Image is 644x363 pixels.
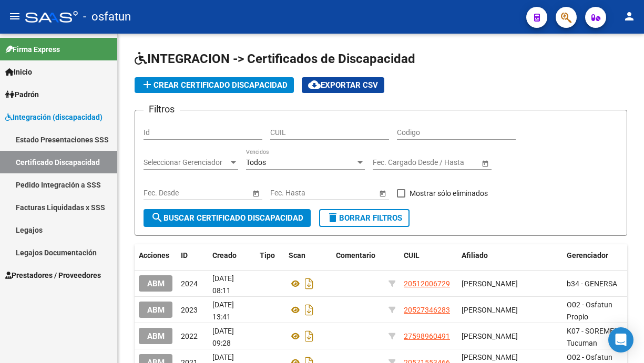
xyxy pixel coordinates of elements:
span: Padrón [5,89,39,100]
mat-icon: person [623,10,636,23]
span: 20527346283 [404,306,450,314]
span: K07 - SOREMER Tucuman [567,327,619,347]
span: CUIL [404,251,420,260]
span: Crear Certificado Discapacidad [141,80,288,90]
span: Scan [289,251,305,260]
span: Exportar CSV [308,80,378,90]
span: Inicio [5,66,32,78]
span: Integración (discapacidad) [5,111,103,123]
button: Buscar Certificado Discapacidad [144,209,311,227]
span: - osfatun [83,5,131,28]
span: Borrar Filtros [326,213,402,223]
button: ABM [139,328,172,344]
mat-icon: cloud_download [308,78,321,91]
mat-icon: add [141,78,154,91]
button: Open calendar [250,188,261,199]
datatable-header-cell: ID [177,244,208,267]
button: Open calendar [479,158,490,169]
mat-icon: search [151,211,163,224]
datatable-header-cell: Gerenciador [563,244,631,267]
h3: Filtros [144,102,180,117]
span: Comentario [336,251,375,260]
span: ABM [147,331,165,341]
input: Fecha fin [420,158,472,167]
span: [PERSON_NAME] [462,306,518,314]
input: Fecha fin [318,189,369,198]
mat-icon: delete [326,211,339,224]
span: Acciones [139,251,169,260]
span: Firma Express [5,44,60,55]
datatable-header-cell: Acciones [135,244,177,267]
span: Creado [212,251,237,260]
button: Crear Certificado Discapacidad [135,77,294,93]
input: Fecha fin [191,189,242,198]
datatable-header-cell: Comentario [332,244,384,267]
button: ABM [139,302,172,318]
span: 2024 [181,279,198,288]
span: [PERSON_NAME] [462,332,518,340]
span: Mostrar sólo eliminados [410,187,488,200]
span: Afiliado [462,251,488,260]
span: Gerenciador [567,251,608,260]
i: Descargar documento [302,302,316,318]
span: ID [181,251,188,260]
span: Todos [246,158,266,167]
span: Prestadores / Proveedores [5,269,101,281]
span: Buscar Certificado Discapacidad [151,213,303,223]
span: [PERSON_NAME] [462,279,518,288]
span: O02 - Osfatun Propio [567,300,612,321]
button: Borrar Filtros [319,209,410,227]
span: Tipo [260,251,275,260]
datatable-header-cell: Afiliado [457,244,563,267]
button: Exportar CSV [302,77,384,93]
i: Descargar documento [302,275,316,292]
span: [DATE] 08:11 [212,274,234,295]
div: Open Intercom Messenger [608,327,633,352]
span: [DATE] 09:28 [212,327,234,347]
input: Fecha inicio [373,158,411,167]
span: 2023 [181,306,198,314]
button: Open calendar [377,188,388,199]
span: 27598960491 [404,332,450,340]
span: ABM [147,305,165,315]
span: ABM [147,279,165,288]
span: [DATE] 13:41 [212,300,234,321]
i: Descargar documento [302,328,316,345]
input: Fecha inicio [270,189,309,198]
span: 2022 [181,332,198,340]
button: ABM [139,275,172,292]
datatable-header-cell: Creado [208,244,255,267]
input: Fecha inicio [144,189,182,198]
mat-icon: menu [8,10,21,23]
span: Seleccionar Gerenciador [144,158,229,167]
datatable-header-cell: Scan [284,244,332,267]
datatable-header-cell: Tipo [255,244,284,267]
datatable-header-cell: CUIL [400,244,457,267]
span: b34 - GENERSA [567,279,617,288]
span: INTEGRACION -> Certificados de Discapacidad [135,51,415,66]
span: 20512006729 [404,279,450,288]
